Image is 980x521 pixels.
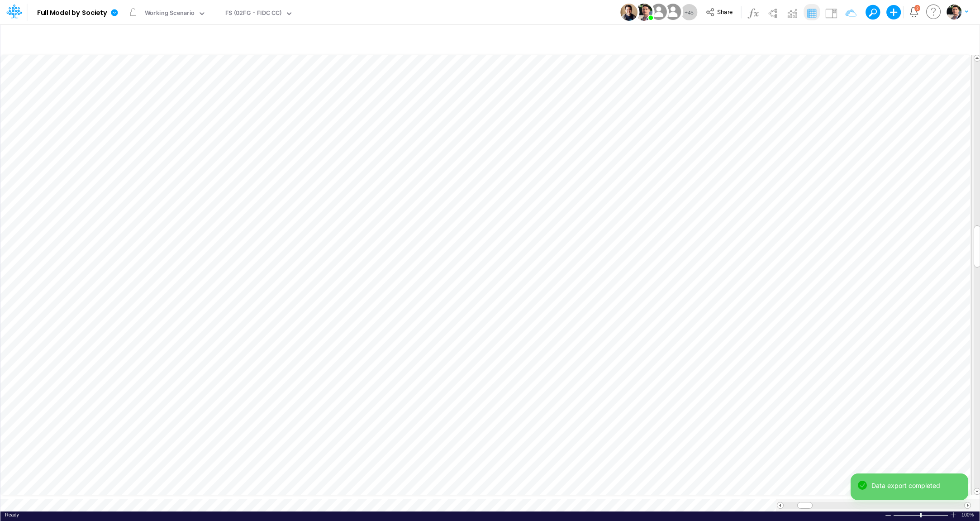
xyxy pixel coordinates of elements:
[145,9,195,19] div: Working Scenario
[701,5,739,19] button: Share
[5,511,19,518] div: In Ready mode
[920,513,922,517] div: Zoom
[5,512,19,517] span: Ready
[961,511,975,518] div: Zoom level
[893,511,950,518] div: Zoom
[635,4,652,21] img: User Image Icon
[225,9,282,19] div: FS (02FG - FIDC CC)
[950,511,957,518] div: Zoom In
[717,8,733,15] span: Share
[648,2,669,22] img: User Image Icon
[909,7,919,17] a: Notifications
[885,512,892,519] div: Zoom Out
[37,9,107,17] b: Full Model by Society
[662,2,683,22] img: User Image Icon
[871,481,961,490] div: Data export completed
[916,6,918,10] div: 2 unread items
[8,29,783,47] input: Type a title here
[620,4,637,21] img: User Image Icon
[685,10,694,15] span: + 45
[961,511,975,518] span: 100%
